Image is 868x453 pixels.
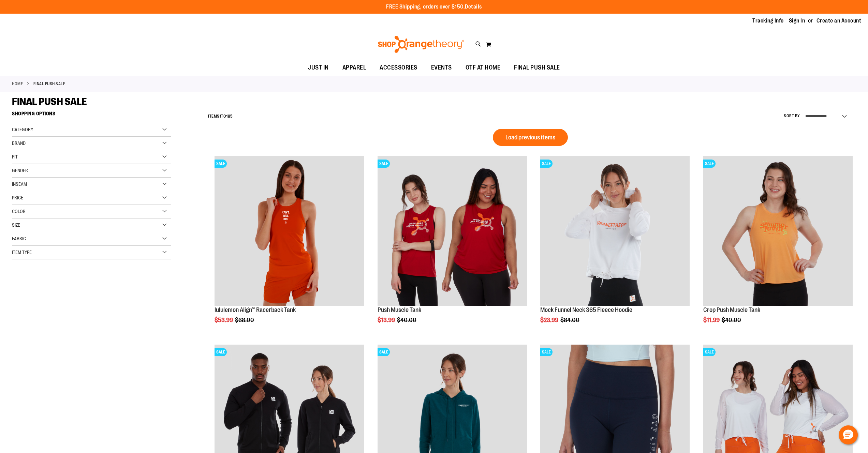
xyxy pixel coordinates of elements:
[839,425,858,444] button: Hello, have a question? Let’s chat.
[493,129,568,146] button: Load previous items
[12,96,87,107] span: FINAL PUSH SALE
[816,17,862,25] a: Create an Account
[378,156,527,305] img: Product image for Push Muscle Tank
[700,153,856,341] div: product
[465,4,482,10] a: Details
[373,60,424,76] a: ACCESSORIES
[540,160,553,168] span: SALE
[12,168,28,173] span: Gender
[466,60,501,75] span: OTF AT HOME
[784,113,800,119] label: Sort By
[377,36,465,53] img: Shop Orangetheory
[215,156,364,306] a: Product image for lululemon Align™ Racerback TankSALE
[12,236,26,241] span: Fabric
[12,108,171,123] strong: Shopping Options
[378,160,390,168] span: SALE
[505,134,555,141] span: Load previous items
[12,250,32,255] span: Item Type
[301,60,336,76] a: JUST IN
[215,160,227,168] span: SALE
[703,306,760,313] a: Crop Push Muscle Tank
[12,222,20,228] span: Size
[336,60,373,76] a: APPAREL
[378,306,421,313] a: Push Muscle Tank
[397,317,417,323] span: $40.00
[703,348,716,356] span: SALE
[514,60,560,75] span: FINAL PUSH SALE
[12,81,23,87] a: Home
[342,60,366,75] span: APPAREL
[12,195,23,200] span: Price
[380,60,417,75] span: ACCESSORIES
[540,306,632,313] a: Mock Funnel Neck 365 Fleece Hoodie
[540,317,559,323] span: $23.99
[459,60,507,76] a: OTF AT HOME
[215,348,227,356] span: SALE
[703,317,721,323] span: $11.99
[722,317,742,323] span: $40.00
[540,156,690,305] img: Product image for Mock Funnel Neck 365 Fleece Hoodie
[507,60,567,75] a: FINAL PUSH SALE
[703,156,853,306] a: Product image for Crop Push Muscle TankSALE
[378,317,396,323] span: $13.99
[12,209,26,214] span: Color
[12,140,26,146] span: Brand
[215,156,364,305] img: Product image for lululemon Align™ Racerback Tank
[537,153,693,341] div: product
[789,17,805,25] a: Sign In
[703,160,716,168] span: SALE
[12,154,18,160] span: Fit
[752,17,784,25] a: Tracking Info
[211,153,367,341] div: product
[12,127,33,132] span: Category
[226,114,233,119] span: 185
[208,111,233,122] h2: Items to
[220,114,221,119] span: 1
[431,60,452,75] span: EVENTS
[308,60,329,75] span: JUST IN
[703,156,853,305] img: Product image for Crop Push Muscle Tank
[540,156,690,306] a: Product image for Mock Funnel Neck 365 Fleece HoodieSALE
[560,317,580,323] span: $84.00
[386,3,482,11] p: FREE Shipping, orders over $150.
[424,60,459,76] a: EVENTS
[374,153,530,341] div: product
[215,317,234,323] span: $53.99
[378,156,527,306] a: Product image for Push Muscle TankSALE
[12,181,27,187] span: Inseam
[235,317,255,323] span: $68.00
[540,348,553,356] span: SALE
[378,348,390,356] span: SALE
[33,81,65,87] strong: FINAL PUSH SALE
[215,306,296,313] a: lululemon Align™ Racerback Tank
